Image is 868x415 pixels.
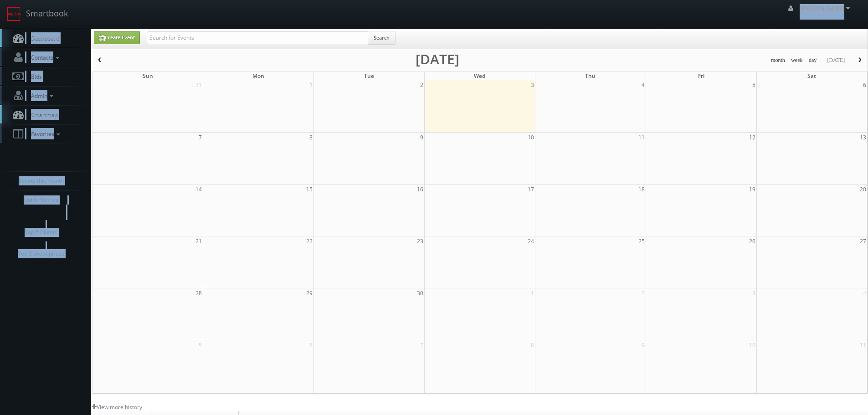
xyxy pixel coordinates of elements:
[859,184,867,194] span: 20
[364,72,374,80] span: Tue
[26,92,56,99] span: Admin
[748,340,756,350] span: 10
[788,55,806,66] button: week
[419,80,424,90] span: 2
[26,111,58,118] span: Smartmap
[530,288,535,298] span: 1
[474,72,485,80] span: Wed
[698,72,704,80] span: Fri
[748,184,756,194] span: 19
[527,236,535,246] span: 24
[641,340,646,350] span: 9
[637,236,646,246] span: 25
[641,288,646,298] span: 2
[416,184,424,194] span: 16
[751,80,756,90] span: 5
[19,176,64,185] span: Events this month
[308,133,313,142] span: 8
[26,53,62,61] span: Contacts
[305,236,313,246] span: 22
[806,55,820,66] button: day
[419,133,424,142] span: 9
[527,133,535,142] span: 10
[862,80,867,90] span: 6
[195,184,203,194] span: 14
[807,72,816,80] span: Sat
[198,340,203,350] span: 5
[25,228,57,237] span: Top 5 Clients
[195,288,203,298] span: 28
[26,34,59,42] span: Dashboard
[198,133,203,142] span: 7
[94,31,140,44] a: Create Event
[143,72,153,80] span: Sun
[748,133,756,142] span: 12
[416,55,459,64] h2: [DATE]
[18,249,64,258] span: Top 5 shoot prices
[252,72,264,80] span: Mon
[24,195,58,205] span: Quick Metrics
[637,133,646,142] span: 11
[305,184,313,194] span: 15
[416,236,424,246] span: 23
[527,184,535,194] span: 17
[824,55,848,66] button: [DATE]
[859,236,867,246] span: 27
[419,340,424,350] span: 7
[26,130,62,138] span: Favorites
[26,72,42,80] span: Bids
[530,340,535,350] span: 8
[147,31,368,44] input: Search for Events
[751,288,756,298] span: 3
[859,133,867,142] span: 13
[416,288,424,298] span: 30
[859,340,867,350] span: 11
[641,80,646,90] span: 4
[637,184,646,194] span: 18
[92,403,142,411] a: View more history
[195,236,203,246] span: 21
[585,72,596,80] span: Thu
[7,7,21,21] img: smartbook-logo.png
[368,31,395,45] button: Search
[308,80,313,90] span: 1
[308,340,313,350] span: 6
[768,55,788,66] button: month
[801,5,853,12] span: [PERSON_NAME]
[195,80,203,90] span: 31
[748,236,756,246] span: 26
[862,288,867,298] span: 4
[530,80,535,90] span: 3
[305,288,313,298] span: 29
